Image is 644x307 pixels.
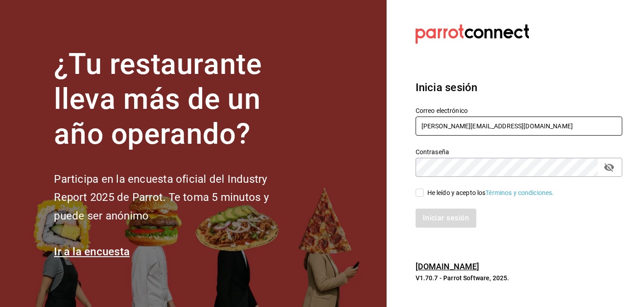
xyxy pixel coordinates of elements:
h1: ¿Tu restaurante lleva más de un año operando? [54,47,299,151]
h2: Participa en la encuesta oficial del Industry Report 2025 de Parrot. Te toma 5 minutos y puede se... [54,170,299,225]
a: Términos y condiciones. [485,189,554,196]
h3: Inicia sesión [416,79,622,96]
button: passwordField [601,160,617,175]
label: Correo electrónico [416,107,622,114]
a: [DOMAIN_NAME] [416,262,479,271]
p: V1.70.7 - Parrot Software, 2025. [416,273,622,283]
label: Contraseña [416,149,622,155]
a: Ir a la encuesta [54,245,130,258]
div: He leído y acepto los [427,188,554,198]
input: Ingresa tu correo electrónico [416,117,622,136]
